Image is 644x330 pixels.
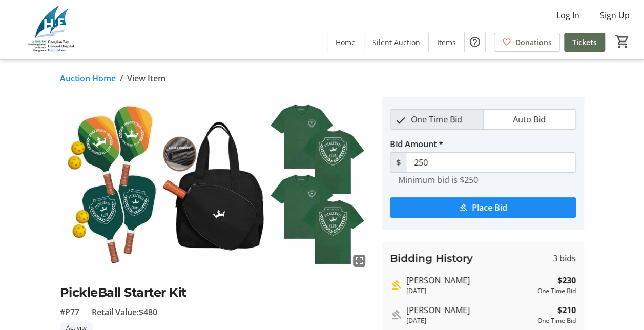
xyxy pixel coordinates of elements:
a: Home [327,33,364,52]
span: / [120,72,123,85]
span: #P77 [60,306,79,318]
label: Bid Amount * [390,138,443,150]
a: Silent Auction [364,33,428,52]
div: [DATE] [406,316,533,325]
a: Tickets [564,33,605,52]
mat-icon: Outbid [390,308,402,321]
button: Log In [548,7,588,24]
strong: $230 [557,274,576,286]
span: Place Bid [472,201,507,214]
span: $ [390,152,406,173]
span: Donations [515,37,552,48]
img: Georgian Bay General Hospital Foundation's Logo [6,4,97,55]
button: Sign Up [592,7,638,24]
div: One Time Bid [537,286,576,296]
mat-icon: fullscreen [353,255,365,267]
span: Retail Value: $480 [92,306,157,318]
div: [PERSON_NAME] [406,304,533,316]
div: One Time Bid [537,316,576,325]
a: Donations [494,33,560,52]
span: Log In [556,9,579,22]
a: Auction Home [60,72,116,85]
span: Home [336,37,356,48]
span: Items [437,37,456,48]
span: Silent Auction [372,37,420,48]
div: [DATE] [406,286,533,296]
button: Cart [613,32,632,51]
span: One Time Bid [405,110,468,129]
h2: PickleBall Starter Kit [60,283,370,302]
button: Place Bid [390,197,576,218]
span: Sign Up [600,9,630,22]
img: Image [60,97,370,271]
strong: $210 [557,304,576,316]
span: 3 bids [553,252,576,264]
h3: Bidding History [390,251,473,266]
div: [PERSON_NAME] [406,274,533,286]
span: Tickets [572,37,597,48]
mat-icon: Highest bid [390,279,402,291]
a: Items [429,33,464,52]
span: View Item [127,72,165,85]
button: Help [465,32,485,52]
span: Auto Bid [507,110,552,129]
tr-hint: Minimum bid is $250 [398,175,478,185]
